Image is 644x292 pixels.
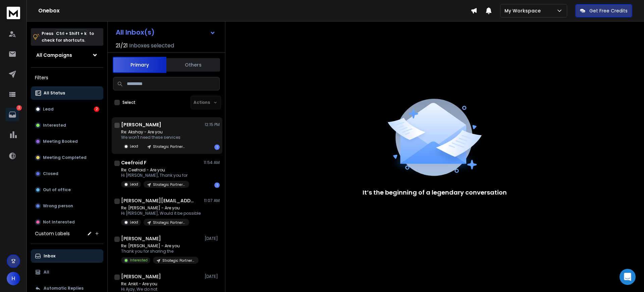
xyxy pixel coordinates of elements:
[110,26,221,39] button: All Inbox(s)
[44,286,84,291] p: Automatic Replies
[43,123,66,128] p: Interested
[31,102,103,116] button: Lead2
[43,171,58,176] p: Closed
[121,287,202,292] p: Hi Ajay, We do not
[214,144,220,150] div: 1
[31,119,103,132] button: Interested
[121,211,201,216] p: Hi [PERSON_NAME], Would it be possible
[31,167,103,180] button: Closed
[121,281,202,287] p: Re: Ankit - Are you
[204,160,220,165] p: 11:54 AM
[31,86,103,100] button: All Status
[31,183,103,197] button: Out of office
[43,107,54,112] p: Lead
[44,90,65,96] p: All Status
[205,122,220,127] p: 12:15 PM
[504,7,543,14] p: My Workspace
[121,205,201,211] p: Re: [PERSON_NAME] - Are you
[130,220,138,225] p: Lead
[363,188,507,197] p: It’s the beginning of a legendary conversation
[94,107,99,112] div: 2
[31,151,103,164] button: Meeting Completed
[6,108,19,121] a: 2
[7,272,20,285] button: H
[121,159,147,166] h1: Ceefroid F
[43,155,87,160] p: Meeting Completed
[31,48,103,62] button: All Campaigns
[44,269,49,275] p: All
[205,236,220,241] p: [DATE]
[153,144,185,149] p: Strategic Partnership - Allurecent
[31,215,103,229] button: Not Interested
[7,7,20,19] img: logo
[121,173,189,178] p: Hi [PERSON_NAME], Thank you for
[121,167,189,173] p: Re: Ceefroid - Are you
[116,42,128,50] span: 21 / 21
[162,258,195,263] p: Strategic Partnership - Allurecent
[121,235,161,242] h1: [PERSON_NAME]
[166,57,220,72] button: Others
[35,230,70,237] h3: Custom Labels
[113,57,166,73] button: Primary
[43,187,71,193] p: Out of office
[43,139,78,144] p: Meeting Booked
[620,269,636,285] div: Open Intercom Messenger
[55,30,88,37] span: Ctrl + Shift + k
[36,52,72,58] h1: All Campaigns
[121,135,189,140] p: We won't need these services
[121,243,199,249] p: Re: [PERSON_NAME] - Are you
[214,182,220,188] div: 1
[130,258,148,263] p: Interested
[44,253,55,259] p: Inbox
[31,199,103,213] button: Wrong person
[43,219,75,225] p: Not Interested
[129,42,174,50] h3: Inboxes selected
[122,100,136,105] label: Select
[31,73,103,82] h3: Filters
[43,203,73,209] p: Wrong person
[130,182,138,187] p: Lead
[38,7,471,15] h1: Onebox
[153,182,185,187] p: Strategic Partnership - Allurecent
[153,220,185,225] p: Strategic Partnership - Allurecent
[31,135,103,148] button: Meeting Booked
[16,105,22,111] p: 2
[121,273,161,280] h1: [PERSON_NAME]
[204,198,220,203] p: 11:07 AM
[42,30,94,44] p: Press to check for shortcuts.
[121,197,195,204] h1: [PERSON_NAME][EMAIL_ADDRESS][DOMAIN_NAME]
[589,7,628,14] p: Get Free Credits
[121,129,189,135] p: Re: Akshay - Are you
[116,29,155,36] h1: All Inbox(s)
[575,4,632,17] button: Get Free Credits
[121,249,199,254] p: Thank you for sharing the
[31,265,103,279] button: All
[121,121,161,128] h1: [PERSON_NAME]
[205,274,220,279] p: [DATE]
[130,144,138,149] p: Lead
[31,249,103,263] button: Inbox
